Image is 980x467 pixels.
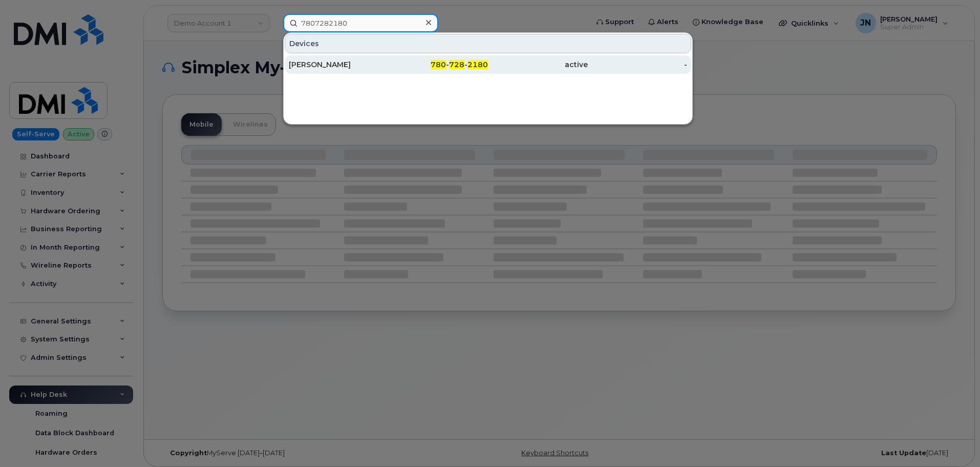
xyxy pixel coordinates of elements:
[467,60,488,69] span: 2180
[285,55,691,74] a: [PERSON_NAME]780-728-2180active-
[488,59,588,70] div: active
[289,59,389,70] div: [PERSON_NAME]
[449,60,464,69] span: 728
[431,60,446,69] span: 780
[588,59,688,70] div: -
[285,34,691,53] div: Devices
[389,59,488,70] div: - -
